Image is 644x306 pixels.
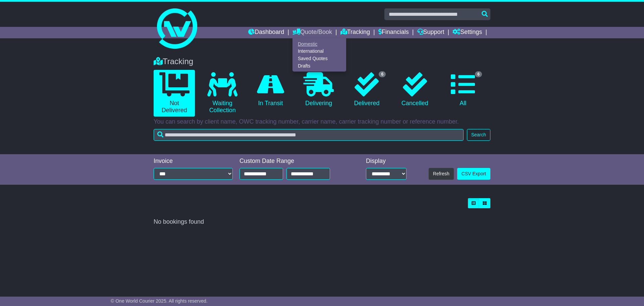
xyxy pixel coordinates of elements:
[150,57,494,67] div: Tracking
[202,70,243,117] a: Waiting Collection
[293,55,346,62] a: Saved Quotes
[429,168,454,180] button: Refresh
[394,70,435,110] a: Cancelled
[154,118,490,126] p: You can search by client name, OWC tracking number, carrier name, carrier tracking number or refe...
[292,38,346,72] div: Quote/Book
[467,129,490,141] button: Search
[442,70,484,110] a: 6 All
[111,298,208,304] span: © One World Courier 2025. All rights reserved.
[292,27,332,38] a: Quote/Book
[239,158,347,165] div: Custom Date Range
[154,158,233,165] div: Invoice
[250,70,291,110] a: In Transit
[293,40,346,48] a: Domestic
[298,70,339,110] a: Delivering
[293,48,346,55] a: International
[457,168,490,180] a: CSV Export
[293,62,346,70] a: Drafts
[452,27,482,38] a: Settings
[379,71,386,77] span: 6
[366,158,407,165] div: Display
[475,71,482,77] span: 6
[378,27,409,38] a: Financials
[346,70,387,110] a: 6 Delivered
[248,27,284,38] a: Dashboard
[340,27,370,38] a: Tracking
[154,218,490,226] div: No bookings found
[154,70,195,117] a: Not Delivered
[417,27,444,38] a: Support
